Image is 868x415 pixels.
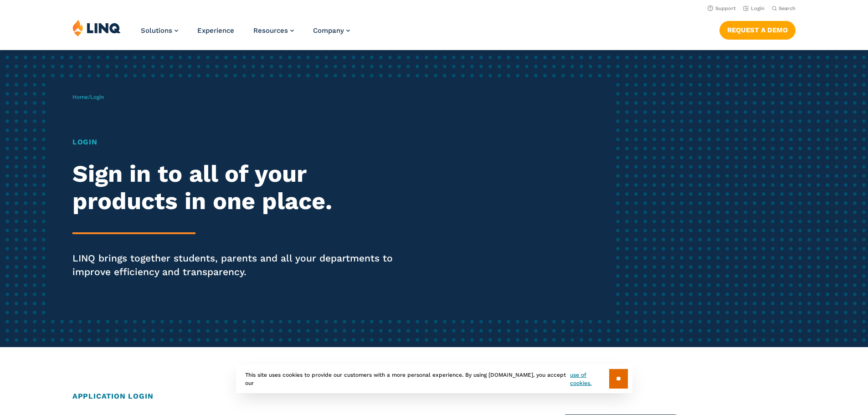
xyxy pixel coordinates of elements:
[72,94,88,100] a: Home
[72,160,407,215] h2: Sign in to all of your products in one place.
[743,5,765,11] a: Login
[313,26,350,35] a: Company
[253,26,294,35] a: Resources
[197,26,234,35] a: Experience
[72,19,121,36] img: LINQ | K‑12 Software
[719,19,796,39] nav: Button Navigation
[708,5,736,11] a: Support
[313,26,344,35] span: Company
[236,364,632,393] div: This site uses cookies to provide our customers with a more personal experience. By using [DOMAIN...
[570,371,609,387] a: use of cookies.
[72,94,104,100] span: /
[772,5,796,12] button: Open Search Bar
[141,26,178,35] a: Solutions
[90,94,104,100] span: Login
[72,251,407,279] p: LINQ brings together students, parents and all your departments to improve efficiency and transpa...
[141,19,350,49] nav: Primary Navigation
[719,21,796,39] a: Request a Demo
[253,26,288,35] span: Resources
[141,26,172,35] span: Solutions
[779,5,796,11] span: Search
[72,137,407,148] h1: Login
